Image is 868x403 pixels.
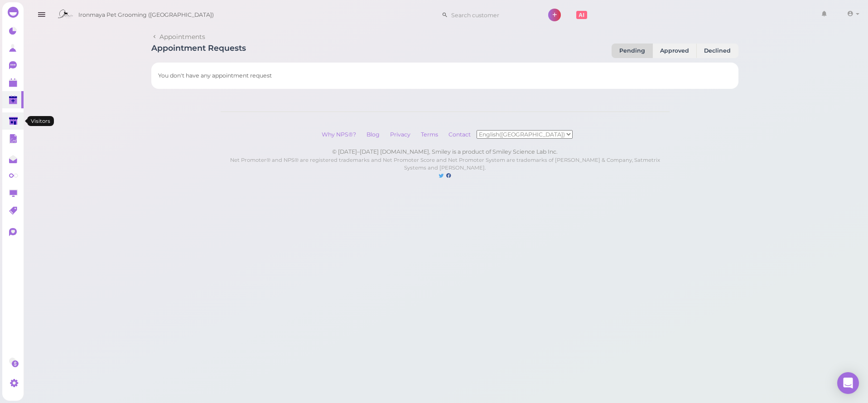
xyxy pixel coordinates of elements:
[696,44,738,58] a: Declined
[837,372,859,394] div: Open Intercom Messenger
[652,44,697,58] a: Approved
[416,131,443,138] a: Terms
[27,116,54,126] div: Visitors
[221,148,670,156] div: © [DATE]–[DATE] [DOMAIN_NAME], Smiley is a product of Smiley Science Lab Inc.
[362,131,384,138] a: Blog
[612,44,653,58] a: Pending
[386,131,415,138] a: Privacy
[151,32,251,41] a: Appointments
[151,67,738,84] li: You don't have any appointment request
[230,157,660,171] small: Net Promoter® and NPS® are registered trademarks and Net Promoter Score and Net Promoter System a...
[317,131,361,138] a: Why NPS®?
[448,8,536,22] input: Search customer
[151,44,246,58] h1: Appointment Requests
[444,131,477,138] a: Contact
[78,2,214,28] span: Ironmaya Pet Grooming ([GEOGRAPHIC_DATA])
